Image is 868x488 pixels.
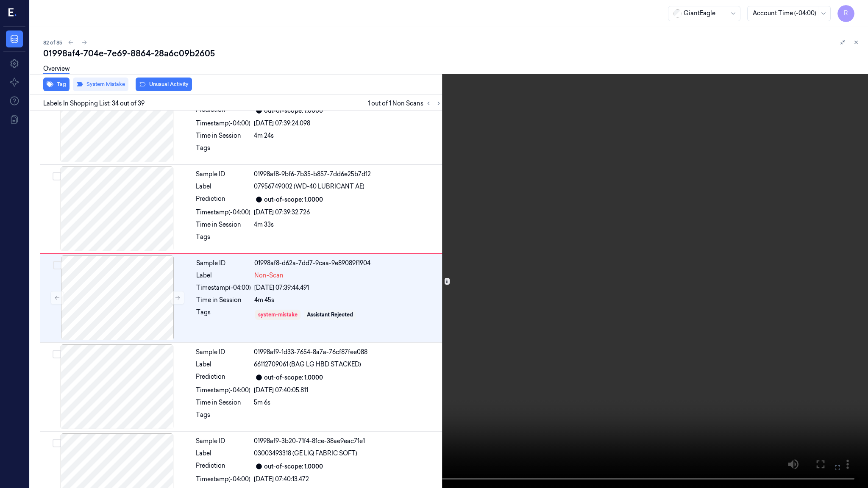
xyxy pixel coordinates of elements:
[254,182,364,191] span: 07956749002 (WD-40 LUBRICANT AE)
[196,360,250,369] div: Label
[837,5,854,22] button: R
[196,410,250,424] div: Tags
[196,308,251,322] div: Tags
[196,170,250,179] div: Sample ID
[254,208,442,217] div: [DATE] 07:39:32.726
[196,348,250,357] div: Sample ID
[254,131,442,140] div: 4m 24s
[254,437,442,446] div: 01998af9-3b20-71f4-81ce-38ae9eac71e1
[196,208,250,217] div: Timestamp (-04:00)
[254,259,442,268] div: 01998af8-d62a-7dd7-9caa-9e89089f1904
[254,398,442,407] div: 5m 6s
[264,106,323,115] div: out-of-scope: 1.0000
[368,98,444,108] span: 1 out of 1 Non Scans
[264,462,323,471] div: out-of-scope: 1.0000
[196,398,250,407] div: Time in Session
[53,261,61,269] button: Select row
[254,119,442,128] div: [DATE] 07:39:24.098
[254,271,284,280] span: Non-Scan
[53,439,61,447] button: Select row
[196,144,250,157] div: Tags
[254,348,442,357] div: 01998af9-1d33-7654-8a7a-76cf87fee088
[254,386,442,395] div: [DATE] 07:40:05.811
[53,350,61,358] button: Select row
[196,296,251,305] div: Time in Session
[196,182,250,191] div: Label
[307,311,353,319] div: Assistant Rejected
[196,105,250,116] div: Prediction
[136,78,192,91] button: Unusual Activity
[196,259,251,268] div: Sample ID
[254,360,361,369] span: 66112709061 (BAG LG HBD STACKED)
[196,119,250,128] div: Timestamp (-04:00)
[254,170,442,179] div: 01998af8-9bf6-7b35-b857-7dd6e25b7d12
[254,283,442,292] div: [DATE] 07:39:44.491
[43,64,70,74] a: Overview
[254,449,357,458] span: 03003493318 (GE LIQ FABRIC SOFT)
[43,39,62,46] span: 82 of 85
[254,296,442,305] div: 4m 45s
[264,195,323,204] div: out-of-scope: 1.0000
[196,386,250,395] div: Timestamp (-04:00)
[73,78,128,91] button: System Mistake
[254,220,442,229] div: 4m 33s
[196,449,250,458] div: Label
[43,99,145,108] span: Labels In Shopping List: 34 out of 39
[196,461,250,471] div: Prediction
[196,131,250,140] div: Time in Session
[264,373,323,382] div: out-of-scope: 1.0000
[196,220,250,229] div: Time in Session
[196,372,250,383] div: Prediction
[196,233,250,246] div: Tags
[258,311,298,319] div: system-mistake
[53,172,61,180] button: Select row
[196,437,250,446] div: Sample ID
[196,283,251,292] div: Timestamp (-04:00)
[196,271,251,280] div: Label
[254,475,442,484] div: [DATE] 07:40:13.472
[43,78,70,91] button: Tag
[43,47,861,59] div: 01998af4-704e-7e69-8864-28a6c09b2605
[196,475,250,484] div: Timestamp (-04:00)
[196,194,250,205] div: Prediction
